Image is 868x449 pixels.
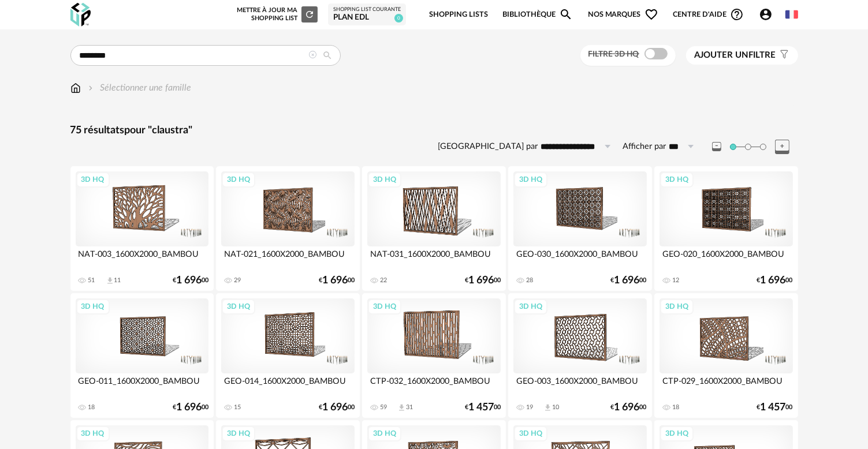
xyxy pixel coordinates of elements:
[672,403,679,411] div: 18
[645,8,658,21] span: Heart Outline icon
[76,299,110,314] div: 3D HQ
[76,426,110,441] div: 3D HQ
[514,299,547,314] div: 3D HQ
[70,166,214,291] a: 3D HQ NAT-003_1600X2000_BAMBOU 51 Download icon 11 €1 69600
[776,50,789,61] span: Filter icon
[234,6,318,23] div: Mettre à jour ma Shopping List
[176,276,202,285] span: 1 696
[70,293,214,418] a: 3D HQ GEO-011_1600X2000_BAMBOU 18 €1 69600
[76,373,208,396] div: GEO-011_1600X2000_BAMBOU
[86,81,192,95] div: Sélectionner une famille
[761,276,786,285] span: 1 696
[508,166,651,291] a: 3D HQ GEO-030_1600X2000_BAMBOU 28 €1 69600
[759,8,778,21] span: Account Circle icon
[673,8,744,21] span: Centre d'aideHelp Circle Outline icon
[672,276,679,285] div: 12
[319,403,355,411] div: € 00
[380,403,387,411] div: 59
[368,172,401,187] div: 3D HQ
[614,403,640,411] span: 1 696
[614,276,640,285] span: 1 696
[70,124,798,137] div: 75 résultats
[730,8,744,21] span: Help Circle Outline icon
[221,246,354,270] div: NAT-021_1600X2000_BAMBOU
[333,13,401,23] div: Plan EDL
[514,426,547,441] div: 3D HQ
[695,51,749,59] span: Ajouter un
[222,172,255,187] div: 3D HQ
[438,141,538,152] label: [GEOGRAPHIC_DATA] par
[368,299,401,314] div: 3D HQ
[367,373,500,396] div: CTP-032_1600X2000_BAMBOU
[526,403,533,411] div: 19
[513,373,646,396] div: GEO-003_1600X2000_BAMBOU
[234,276,241,285] div: 29
[319,276,355,285] div: € 00
[362,166,505,291] a: 3D HQ NAT-031_1600X2000_BAMBOU 22 €1 69600
[757,276,793,285] div: € 00
[757,403,793,411] div: € 00
[695,50,776,61] span: filtre
[380,276,387,285] div: 22
[88,276,95,285] div: 51
[514,172,547,187] div: 3D HQ
[588,1,658,28] span: Nos marques
[394,14,403,23] span: 0
[406,403,413,411] div: 31
[468,276,494,285] span: 1 696
[552,403,559,411] div: 10
[76,172,110,187] div: 3D HQ
[362,293,505,418] a: 3D HQ CTP-032_1600X2000_BAMBOU 59 Download icon 31 €1 45700
[322,276,348,285] span: 1 696
[367,246,500,270] div: NAT-031_1600X2000_BAMBOU
[368,426,401,441] div: 3D HQ
[216,293,359,418] a: 3D HQ GEO-014_1600X2000_BAMBOU 15 €1 69600
[322,403,348,411] span: 1 696
[761,403,786,411] span: 1 457
[468,403,494,411] span: 1 457
[397,403,406,412] span: Download icon
[70,81,81,95] img: svg+xml;base64,PHN2ZyB3aWR0aD0iMTYiIGhlaWdodD0iMTciIHZpZXdCb3g9IjAgMCAxNiAxNyIgZmlsbD0ibm9uZSIgeG...
[429,1,488,28] a: Shopping Lists
[465,403,501,411] div: € 00
[660,426,694,441] div: 3D HQ
[86,81,95,95] img: svg+xml;base64,PHN2ZyB3aWR0aD0iMTYiIGhlaWdodD0iMTYiIHZpZXdCb3g9IjAgMCAxNiAxNiIgZmlsbD0ibm9uZSIgeG...
[216,166,359,291] a: 3D HQ NAT-021_1600X2000_BAMBOU 29 €1 69600
[508,293,651,418] a: 3D HQ GEO-003_1600X2000_BAMBOU 19 Download icon 10 €1 69600
[623,141,666,152] label: Afficher par
[686,46,798,65] button: Ajouter unfiltre Filter icon
[660,299,694,314] div: 3D HQ
[88,403,95,411] div: 18
[234,403,241,411] div: 15
[526,276,533,285] div: 28
[465,276,501,285] div: € 00
[173,276,208,285] div: € 00
[222,299,255,314] div: 3D HQ
[106,276,114,285] span: Download icon
[70,3,91,27] img: OXP
[660,172,694,187] div: 3D HQ
[759,8,773,21] span: Account Circle icon
[114,276,121,285] div: 11
[333,6,401,23] a: Shopping List courante Plan EDL 0
[660,246,792,270] div: GEO-020_1600X2000_BAMBOU
[513,246,646,270] div: GEO-030_1600X2000_BAMBOU
[125,125,193,136] span: pour "claustra"
[611,276,647,285] div: € 00
[785,8,798,21] img: fr
[611,403,647,411] div: € 00
[304,11,315,17] span: Refresh icon
[76,246,208,270] div: NAT-003_1600X2000_BAMBOU
[654,166,798,291] a: 3D HQ GEO-020_1600X2000_BAMBOU 12 €1 69600
[176,403,202,411] span: 1 696
[173,403,208,411] div: € 00
[502,1,573,28] a: BibliothèqueMagnify icon
[222,426,255,441] div: 3D HQ
[660,373,792,396] div: CTP-029_1600X2000_BAMBOU
[221,373,354,396] div: GEO-014_1600X2000_BAMBOU
[654,293,798,418] a: 3D HQ CTP-029_1600X2000_BAMBOU 18 €1 45700
[559,8,573,21] span: Magnify icon
[333,6,401,13] div: Shopping List courante
[543,403,552,412] span: Download icon
[588,50,639,58] span: Filtre 3D HQ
